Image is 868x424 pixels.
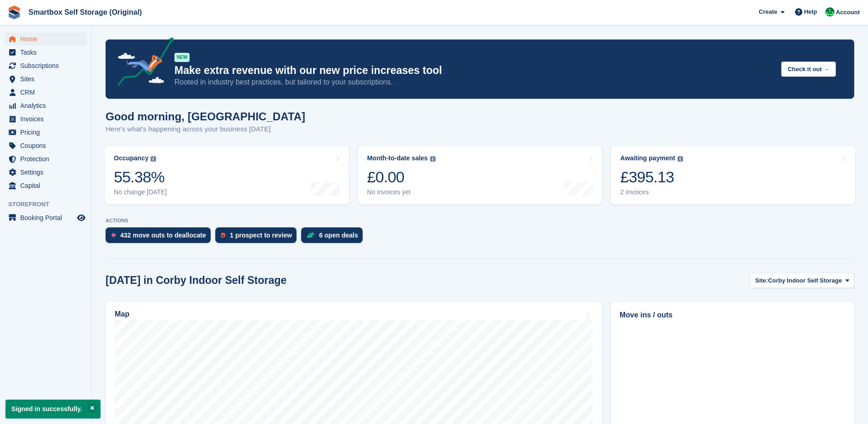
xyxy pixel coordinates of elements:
[319,232,358,239] div: 6 open deals
[114,188,167,196] div: No change [DATE]
[307,232,314,238] img: deal-1b604bf984904fb50ccaf53a9ad4b4a5d6e5aea283cecdc64d6e3604feb123c2.svg
[105,146,349,204] a: Occupancy 55.38% No change [DATE]
[106,227,215,248] a: 432 move outs to deallocate
[20,46,75,59] span: Tasks
[5,99,87,112] a: menu
[301,227,367,248] a: 6 open deals
[174,77,774,87] p: Rooted in industry best practices, but tailored to your subscriptions.
[20,211,75,224] span: Booking Portal
[20,153,75,165] span: Protection
[114,154,148,162] div: Occupancy
[111,232,116,238] img: move_outs_to_deallocate_icon-f764333ba52eb49d3ac5e1228854f67142a1ed5810a6f6cc68b1a99e826820c5.svg
[430,156,436,162] img: icon-info-grey-7440780725fd019a000dd9b08b2336e03edf1995a4989e88bcd33f0948082b44.svg
[759,7,777,17] span: Create
[620,188,683,196] div: 2 invoices
[20,179,75,192] span: Capital
[5,166,87,179] a: menu
[20,33,75,45] span: Home
[114,168,167,187] div: 55.38%
[620,168,683,187] div: £395.13
[804,7,817,17] span: Help
[620,154,675,162] div: Awaiting payment
[110,37,174,90] img: price-adjustments-announcement-icon-8257ccfd72463d97f412b2fc003d46551f7dbcb40ab6d574587a9cd5c0d94...
[367,154,428,162] div: Month-to-date sales
[5,139,87,152] a: menu
[836,8,860,17] span: Account
[120,232,206,239] div: 432 move outs to deallocate
[174,53,190,62] div: NEW
[221,232,225,238] img: prospect-51fa495bee0391a8d652442698ab0144808aea92771e9ea1ae160a38d050c398.svg
[76,212,87,223] a: Preview store
[7,6,21,19] img: stora-icon-8386f47178a22dfd0bd8f6a31ec36ba5ce8667c1dd55bd0f319d3a0aa187defe.svg
[5,73,87,85] a: menu
[5,86,87,99] a: menu
[106,124,305,135] p: Here's what's happening across your business [DATE]
[611,146,855,204] a: Awaiting payment £395.13 2 invoices
[25,5,146,20] a: Smartbox Self Storage (Original)
[5,211,87,224] a: menu
[367,168,436,187] div: £0.00
[5,113,87,125] a: menu
[5,59,87,72] a: menu
[230,232,292,239] div: 1 prospect to review
[106,274,286,287] h2: [DATE] in Corby Indoor Self Storage
[174,64,774,77] p: Make extra revenue with our new price increases tool
[5,46,87,59] a: menu
[825,7,834,17] img: Kayleigh Devlin
[215,227,301,248] a: 1 prospect to review
[151,156,156,162] img: icon-info-grey-7440780725fd019a000dd9b08b2336e03edf1995a4989e88bcd33f0948082b44.svg
[20,86,75,99] span: CRM
[106,110,305,123] h1: Good morning, [GEOGRAPHIC_DATA]
[755,276,768,285] span: Site:
[115,310,129,318] h2: Map
[106,218,854,224] p: ACTIONS
[6,400,101,418] p: Signed in successfully.
[768,276,842,285] span: Corby Indoor Self Storage
[5,33,87,45] a: menu
[5,153,87,165] a: menu
[8,200,91,209] span: Storefront
[367,188,436,196] div: No invoices yet
[5,179,87,192] a: menu
[358,146,602,204] a: Month-to-date sales £0.00 No invoices yet
[20,166,75,179] span: Settings
[20,99,75,112] span: Analytics
[20,126,75,139] span: Pricing
[750,273,854,288] button: Site: Corby Indoor Self Storage
[20,139,75,152] span: Coupons
[20,59,75,72] span: Subscriptions
[781,62,836,77] button: Check it out →
[20,73,75,85] span: Sites
[20,113,75,125] span: Invoices
[678,156,683,162] img: icon-info-grey-7440780725fd019a000dd9b08b2336e03edf1995a4989e88bcd33f0948082b44.svg
[620,310,846,321] h2: Move ins / outs
[5,126,87,139] a: menu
